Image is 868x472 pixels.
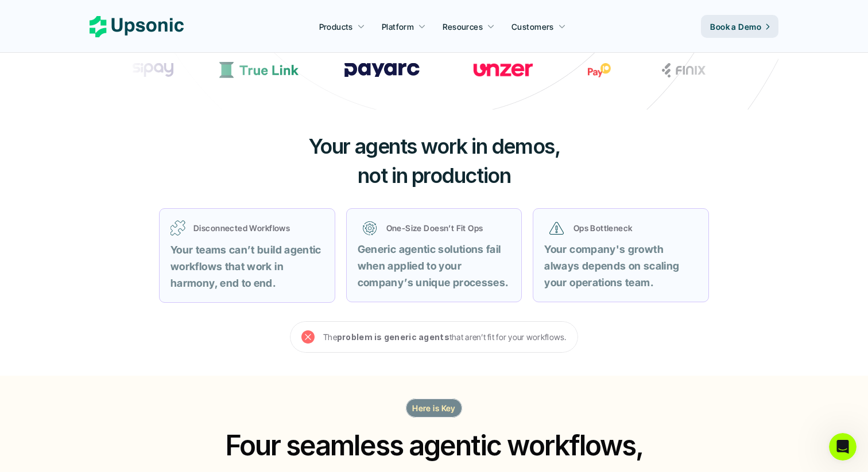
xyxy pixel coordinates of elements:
p: Here is Key [412,402,456,414]
p: Customers [511,21,554,33]
a: Book a Demo [701,15,778,38]
span: not in production [358,163,511,188]
p: Book a Demo [710,21,761,33]
p: One-Size Doesn’t Fit Ops [386,222,506,234]
p: Resources [443,21,483,33]
strong: Your company's growth always depends on scaling your operations team. [544,243,681,288]
strong: Your teams can’t build agentic workflows that work in harmony, end to end. [170,244,324,289]
strong: problem is generic agents [337,332,449,342]
a: Products [312,16,372,37]
iframe: Intercom live chat [829,433,857,461]
p: The that aren’t fit for your workflows. [323,330,567,344]
span: Your agents work in demos, [308,134,560,159]
strong: Generic agentic solutions fail when applied to your company’s unique processes. [358,243,509,288]
p: Products [319,21,353,33]
p: Ops Bottleneck [573,222,693,234]
p: Disconnected Workflows [193,222,324,234]
p: Platform [382,21,414,33]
